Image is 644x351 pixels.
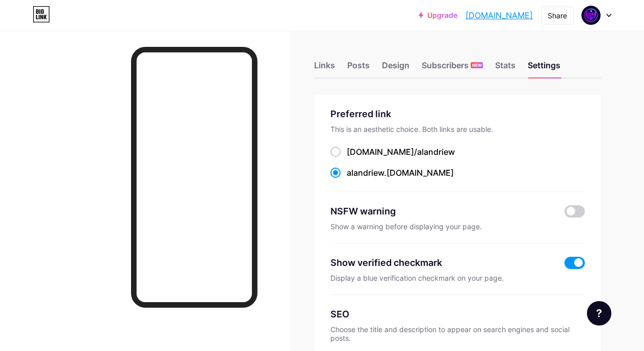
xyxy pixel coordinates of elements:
span: NEW [472,62,482,68]
div: [DOMAIN_NAME]/ [347,146,455,158]
div: Preferred link [330,107,585,121]
div: Show a warning before displaying your page. [330,222,585,231]
div: Share [548,10,567,21]
span: alandriew [347,168,384,178]
span: alandriew [417,147,455,157]
a: Upgrade [419,11,457,19]
div: Design [382,59,409,77]
div: This is an aesthetic choice. Both links are usable. [330,125,585,133]
div: .[DOMAIN_NAME] [347,167,454,179]
div: Choose the title and description to appear on search engines and social posts. [330,325,585,342]
div: SEO [330,307,585,321]
div: NSFW warning [330,204,551,218]
div: Subscribers [422,59,483,77]
div: Settings [528,59,560,77]
div: Links [314,59,335,77]
div: Posts [347,59,370,77]
img: Allam Prock [581,6,601,25]
div: Show verified checkmark [330,256,442,269]
div: Stats [495,59,516,77]
a: [DOMAIN_NAME] [466,9,533,21]
div: Display a blue verification checkmark on your page. [330,274,585,282]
